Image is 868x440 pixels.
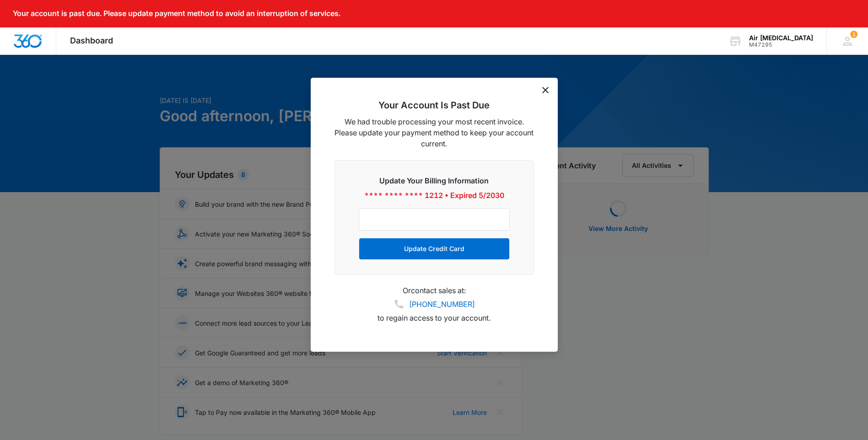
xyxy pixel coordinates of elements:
[334,116,534,149] p: We had trouble processing your most recent invoice. Please update your payment method to keep you...
[13,9,340,18] p: Your account is past due. Please update payment method to avoid an interruption of services.
[409,299,475,310] a: [PHONE_NUMBER]
[749,34,813,42] div: account name
[359,175,510,186] h3: Update Your Billing Information
[359,238,510,260] button: Update Credit Card
[334,286,534,322] p: Or contact sales at: to regain access to your account.
[542,87,549,93] button: dismiss this dialog
[70,36,113,45] span: Dashboard
[368,215,500,223] iframe: Secure payment input frame
[826,27,868,54] div: notifications count
[56,27,127,54] div: Dashboard
[334,100,534,111] h2: Your Account Is Past Due
[850,31,857,38] div: notifications count
[850,31,857,38] span: 1
[749,42,813,48] div: account id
